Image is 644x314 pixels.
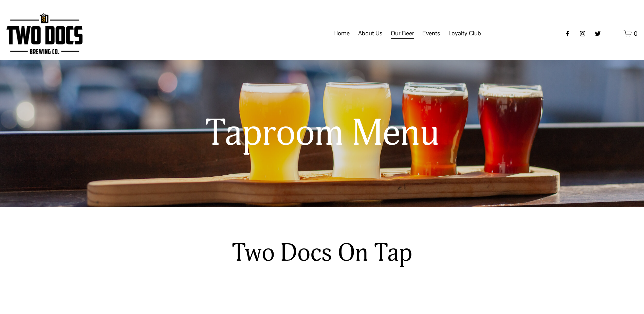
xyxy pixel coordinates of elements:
a: Home [333,27,350,40]
a: 0 items in cart [624,29,638,38]
a: folder dropdown [448,27,481,40]
span: Events [422,28,440,39]
a: folder dropdown [358,27,382,40]
a: Facebook [564,30,571,37]
h1: Taproom Menu [144,113,500,154]
span: About Us [358,28,382,39]
a: folder dropdown [391,27,414,40]
span: Loyalty Club [448,28,481,39]
h2: Two Docs On Tap [206,238,438,268]
a: folder dropdown [422,27,440,40]
span: 0 [634,30,638,37]
a: twitter-unauth [594,30,601,37]
img: Two Docs Brewing Co. [6,13,82,54]
a: instagram-unauth [579,30,586,37]
span: Our Beer [391,28,414,39]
